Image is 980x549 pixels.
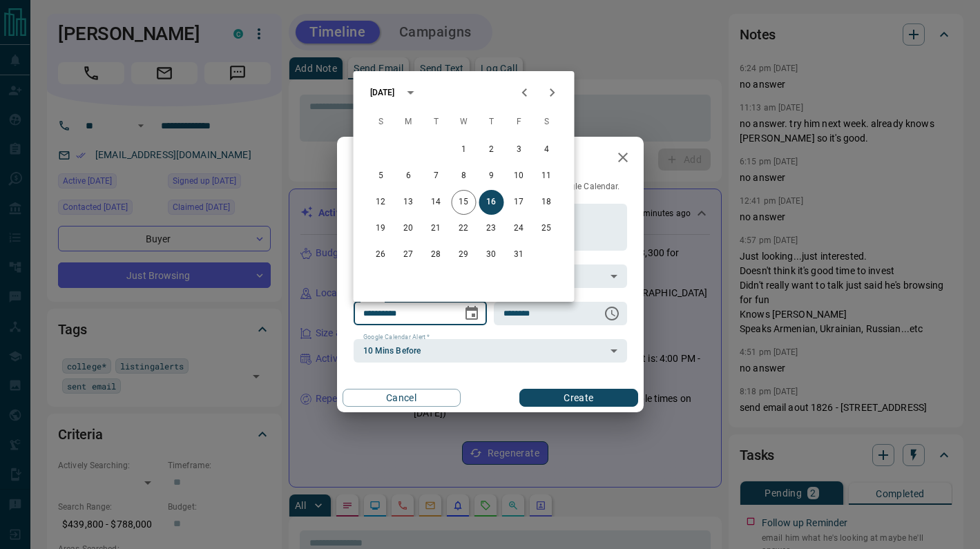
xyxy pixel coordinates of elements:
span: Tuesday [424,108,449,136]
button: 19 [369,216,394,241]
button: Choose time, selected time is 11:00 AM [598,300,626,327]
button: 15 [452,190,477,215]
label: Google Calendar Alert [363,333,430,342]
button: 16 [479,190,504,215]
button: 9 [479,164,504,189]
h2: New Task [337,137,430,181]
button: Next month [539,79,566,106]
span: Wednesday [452,108,477,136]
button: 3 [507,137,532,162]
div: [DATE] [370,86,395,99]
button: calendar view is open, switch to year view [398,81,422,104]
button: 5 [369,164,394,189]
button: 13 [396,190,421,215]
button: 10 [507,164,532,189]
button: 20 [396,216,421,241]
button: 17 [507,190,532,215]
span: Friday [507,108,532,136]
button: 27 [396,242,421,267]
button: Previous month [511,79,539,106]
button: 26 [369,242,394,267]
span: Saturday [535,108,559,136]
button: 12 [369,190,394,215]
span: Monday [396,108,421,136]
button: 23 [479,216,504,241]
div: 10 Mins Before [354,339,627,363]
button: Cancel [343,389,461,407]
button: 8 [452,164,477,189]
label: Time [503,296,521,305]
button: 2 [479,137,504,162]
button: 22 [452,216,477,241]
button: 21 [424,216,449,241]
span: Sunday [369,108,394,136]
label: Date [363,296,381,305]
button: 7 [424,164,449,189]
button: 29 [452,242,477,267]
button: 31 [507,242,532,267]
button: Create [519,389,637,407]
button: 14 [424,190,449,215]
button: 4 [535,137,559,162]
button: 24 [507,216,532,241]
button: 6 [396,164,421,189]
button: 11 [535,164,559,189]
button: 18 [535,190,559,215]
button: 1 [452,137,477,162]
button: Choose date, selected date is Oct 16, 2025 [458,300,486,327]
button: 30 [479,242,504,267]
span: Thursday [479,108,504,136]
button: 25 [535,216,559,241]
button: 28 [424,242,449,267]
